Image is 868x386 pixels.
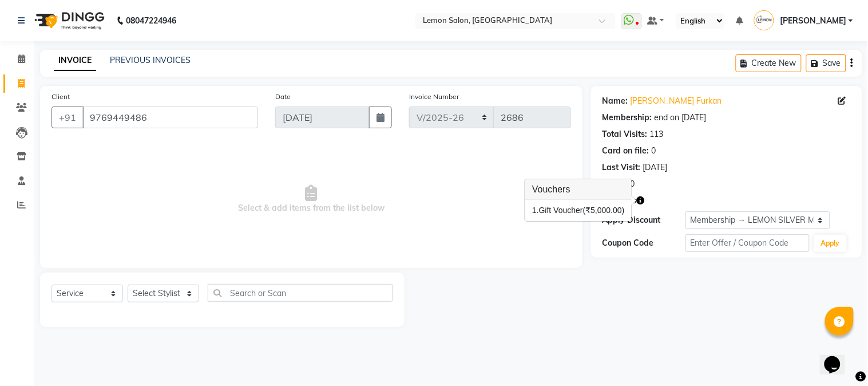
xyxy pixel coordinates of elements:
[685,234,810,252] input: Enter Offer / Coupon Code
[532,206,539,215] span: 1.
[110,55,191,65] a: PREVIOUS INVOICES
[603,178,628,190] div: Points:
[780,15,846,27] span: [PERSON_NAME]
[643,162,668,174] div: [DATE]
[806,54,846,72] button: Save
[51,142,571,257] span: Select & add items from the list below
[736,54,802,72] button: Create New
[603,145,649,157] div: Card on file:
[603,95,628,107] div: Name:
[51,107,84,128] button: +91
[603,112,652,124] div: Membership:
[409,92,459,102] label: Invoice Number
[754,10,774,30] img: Sana Mansoori
[603,214,685,226] div: Apply Discount
[532,204,625,216] div: Gift Voucher
[652,145,656,157] div: 0
[82,107,258,128] input: Search by Name/Mobile/Email/Code
[631,178,635,190] div: 0
[603,162,641,174] div: Last Visit:
[650,128,664,140] div: 113
[820,340,857,375] iframe: chat widget
[814,235,847,252] button: Apply
[51,92,70,102] label: Client
[583,206,625,215] span: (₹5,000.00)
[631,95,722,107] a: [PERSON_NAME] Furkan
[525,179,632,200] h3: Vouchers
[603,237,685,249] div: Coupon Code
[29,5,108,37] img: logo
[603,128,648,140] div: Total Visits:
[54,50,96,71] a: INVOICE
[208,284,393,302] input: Search or Scan
[655,112,707,124] div: end on [DATE]
[126,5,176,37] b: 08047224946
[275,92,291,102] label: Date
